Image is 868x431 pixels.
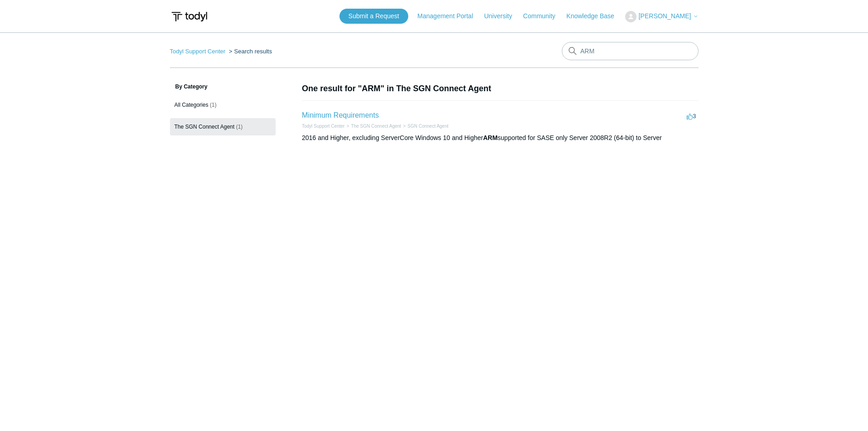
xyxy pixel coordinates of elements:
li: Search results [227,48,272,55]
em: ARM [483,134,498,141]
span: [PERSON_NAME] [638,12,691,20]
img: Todyl Support Center Help Center home page [170,8,209,25]
li: The SGN Connect Agent [344,123,401,130]
span: All Categories [175,102,209,108]
a: All Categories (1) [170,96,276,114]
a: The SGN Connect Agent (1) [170,118,276,135]
div: 2016 and Higher, excluding ServerCore Windows 10 and Higher supported for SASE only Server 2008R2... [302,133,699,143]
h1: One result for "ARM" in The SGN Connect Agent [302,83,699,95]
a: Minimum Requirements [302,111,379,119]
li: Todyl Support Center [302,123,345,130]
li: SGN Connect Agent [401,123,448,130]
a: SGN Connect Agent [407,124,448,129]
input: Search [562,42,699,60]
a: Management Portal [417,11,482,21]
span: 3 [687,113,696,119]
button: [PERSON_NAME] [625,11,698,22]
span: (1) [236,124,243,130]
li: Todyl Support Center [170,48,227,55]
a: Knowledge Base [566,11,623,21]
span: (1) [210,102,217,108]
span: The SGN Connect Agent [175,124,235,130]
a: Community [523,11,565,21]
a: The SGN Connect Agent [351,124,401,129]
a: University [484,11,521,21]
a: Todyl Support Center [170,48,226,55]
h3: By Category [170,83,276,91]
a: Todyl Support Center [302,124,345,129]
a: Submit a Request [339,9,408,24]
